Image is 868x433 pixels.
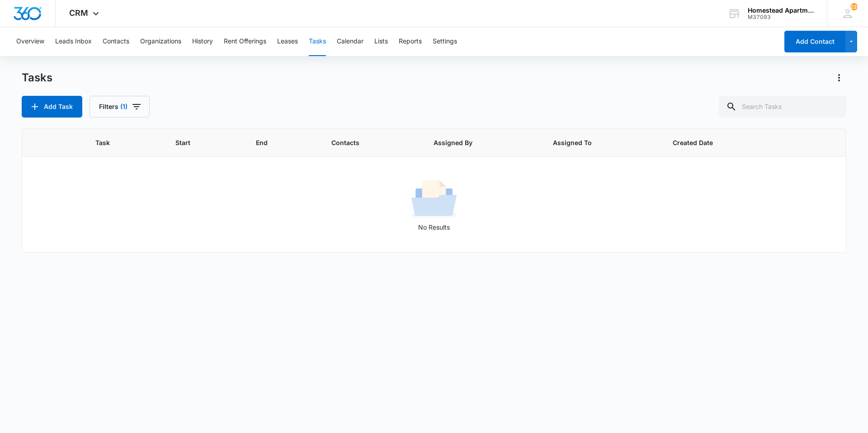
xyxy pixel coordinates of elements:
button: Actions [832,71,846,85]
button: Tasks [309,27,326,56]
span: End [256,138,297,147]
div: account id [748,14,814,20]
span: Created Date [673,138,759,147]
input: Search Tasks [719,96,846,118]
img: No Results [411,177,457,222]
button: Add Task [22,96,82,118]
span: CRM [69,8,88,18]
button: History [192,27,213,56]
div: notifications count [850,3,858,10]
button: Rent Offerings [224,27,266,56]
button: Settings [433,27,457,56]
span: (1) [120,104,127,110]
button: Add Contact [784,31,845,52]
button: Leases [277,27,298,56]
button: Organizations [140,27,181,56]
button: Leads Inbox [55,27,92,56]
span: 220 [850,3,858,10]
span: Contacts [331,138,399,147]
span: Task [95,138,141,147]
p: No Results [23,222,845,232]
button: Lists [374,27,388,56]
span: Assigned By [434,138,518,147]
button: Calendar [337,27,363,56]
button: Overview [16,27,44,56]
h1: Tasks [22,71,52,85]
span: Assigned To [553,138,637,147]
button: Reports [399,27,422,56]
div: account name [748,7,814,14]
button: Contacts [103,27,129,56]
span: Start [175,138,221,147]
button: Filters(1) [90,96,150,118]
